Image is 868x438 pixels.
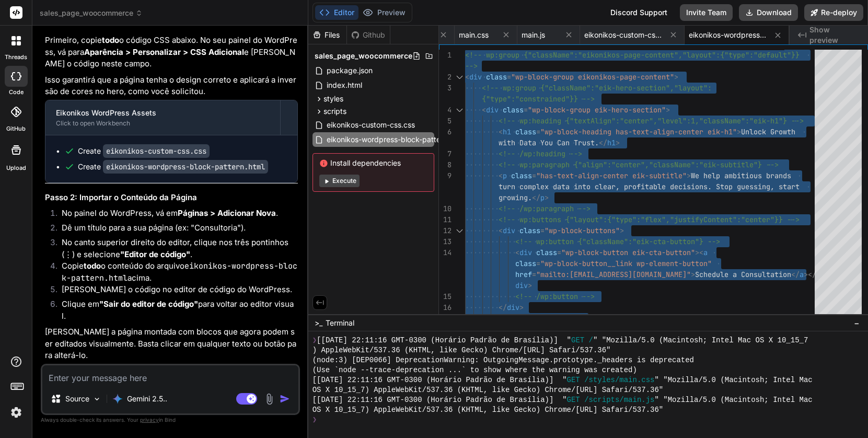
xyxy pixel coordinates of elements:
span: GET [567,375,580,385]
span: "mailto:[EMAIL_ADDRESS][DOMAIN_NAME]" [536,270,691,279]
span: [[DATE] 22:11:16 GMT-0300 (Horário Padrão de Brasília)] " [313,375,567,385]
span: <!-- /wp:paragraph --> [499,204,591,213]
span: = [532,171,536,180]
span: "wp-block-button__link wp-element-button" [540,259,712,268]
span: Install dependencies [319,158,427,168]
span: " "Mozilla/5.0 (Macintosh; Intel Mac [654,395,812,405]
span: h1 [607,138,616,147]
div: 4 [439,105,452,116]
li: [PERSON_NAME] o código no editor de código do WordPress. [53,284,298,298]
span: ) AppleWebKit/537.36 (KHTML, like Gecko) Chrome/[URL] Safari/537.36" [313,345,611,355]
span: "wp-block-button eik-cta-button" [561,248,695,257]
span: p [540,193,545,202]
div: 11 [439,214,452,225]
span: We help ambitious brands [691,171,791,180]
span: <!-- wp:paragraph {"align":"center","className":"e [499,160,708,169]
span: (node:3) [DEP0066] DeprecationWarning: OutgoingMessage.prototype._headers is deprecated [313,355,694,365]
span: class [486,72,507,82]
span: div [469,72,482,82]
span: ></ [804,270,816,279]
span: >_ [315,318,322,328]
li: Copie o conteúdo do arquivo acima. [53,260,298,284]
span: class [536,248,557,257]
p: Isso garantirá que a página tenha o design correto e aplicará a inversão de cores no hero, como v... [45,74,298,98]
span: <!-- wp:group {"className":"eik-hero-section","lay [482,83,691,93]
span: </ [532,193,540,202]
div: Click to collapse the range. [453,105,466,116]
span: > [674,72,678,82]
div: 6 [439,126,452,137]
span: > [519,303,524,312]
span: class [515,259,536,268]
label: threads [5,53,27,62]
div: 10 [439,203,452,214]
span: = [532,270,536,279]
span: </ [791,270,800,279]
strong: todo [102,35,119,45]
strong: todo [84,261,101,271]
label: Upload [6,164,26,172]
span: . Stop guessing, start [708,182,800,191]
span: <!-- wp:heading {"textAlign":"center","level":1,"c [499,116,708,125]
div: Click to collapse the range. [453,225,466,236]
span: class [515,127,536,136]
span: "wp-block-group eik-hero-section" [528,105,666,114]
span: sales_page_woocommerce [315,51,412,61]
span: (Use `node --trace-deprecation ...` to show where the warning was created) [313,365,637,375]
button: − [852,315,862,331]
span: < [482,105,486,114]
span: <!-- wp:button {"className":"eik-cta-button"} --> [515,237,720,246]
span: ik-subtitle"} --> [708,160,779,169]
img: Pick Models [92,395,101,404]
button: Execute [319,175,360,187]
span: ❯ [313,336,317,345]
span: / [589,336,593,345]
p: [PERSON_NAME] a página montada com blocos que agora podem ser editados visualmente. Basta clicar ... [45,326,298,362]
div: Eikonikos WordPress Assets [56,108,270,118]
div: Click to collapse the range. [453,72,466,83]
span: > [545,193,549,202]
div: Files [308,30,346,40]
span: GET [571,336,584,345]
span: a [703,248,708,257]
p: Primeiro, copie o código CSS abaixo. No seu painel do WordPress, vá para e [PERSON_NAME] o código... [45,34,298,70]
span: < [465,72,469,82]
p: Gemini 2.5.. [127,394,167,404]
span: > [620,226,624,235]
span: = [557,248,561,257]
span: > [687,171,691,180]
p: Source [65,394,89,404]
span: = [507,72,511,82]
span: href [515,270,532,279]
span: package.json [326,64,374,77]
span: Unlock Growth [741,127,795,136]
span: eikonikos-custom-css.css [326,119,416,131]
img: Gemini 2.5 Pro [112,394,123,404]
div: 17 [439,313,452,324]
img: attachment [263,393,275,405]
span: eikonikos-wordpress-block-pattern.html [689,30,767,40]
div: 7 [439,148,452,159]
span: sales_page_woocommerce [40,8,143,18]
div: 13 [439,236,452,247]
button: Editor [315,5,358,20]
span: eikonikos-custom-css.css [584,30,663,40]
button: Download [739,4,798,21]
span: scripts [323,106,346,117]
span: styles [323,94,343,104]
div: Discord Support [604,4,674,21]
span: </ [499,303,507,312]
span: h1 [503,127,511,136]
code: eikonikos-wordpress-block-pattern.html [103,160,268,174]
label: GitHub [6,124,26,133]
span: out": [691,83,712,93]
span: [[DATE] 22:11:16 GMT-0300 (Horário Padrão de Brasília)] " [313,395,567,405]
li: Dê um título para a sua página (ex: "Consultoria"). [53,222,298,237]
code: eikonikos-wordpress-block-pattern.html [62,261,297,283]
strong: "Editor de código" [120,249,190,259]
span: /scripts/main.js [584,395,654,405]
span: main.css [459,30,489,40]
span: div [519,248,532,257]
span: "has-text-align-center eik-subtitle" [536,171,687,180]
div: 3 [439,83,452,94]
